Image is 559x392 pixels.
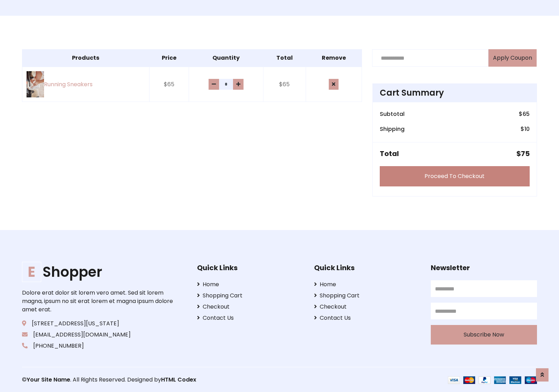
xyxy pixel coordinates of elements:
[22,50,150,67] th: Products
[380,149,399,158] h5: Total
[380,88,530,98] h4: Cart Summary
[380,126,405,132] h6: Shipping
[431,264,537,272] h5: Newsletter
[22,376,279,384] p: © . All Rights Reserved. Designed by
[189,50,263,67] th: Quantity
[380,166,530,186] a: Proceed To Checkout
[27,376,70,384] a: Your Site Name
[516,149,530,158] h5: $
[314,264,420,272] h5: Quick Links
[314,291,420,300] a: Shopping Cart
[22,331,175,339] p: [EMAIL_ADDRESS][DOMAIN_NAME]
[521,149,530,158] span: 75
[519,111,530,117] h6: $
[314,303,420,311] a: Checkout
[161,376,196,384] a: HTML Codex
[197,303,303,311] a: Checkout
[524,125,530,133] span: 10
[22,264,175,280] h1: Shopper
[488,49,537,67] button: Apply Coupon
[22,264,175,280] a: EShopper
[197,314,303,322] a: Contact Us
[27,71,145,97] a: Running Sneakers
[149,50,189,67] th: Price
[197,280,303,289] a: Home
[263,67,306,102] td: $65
[431,325,537,345] button: Subscribe Now
[314,280,420,289] a: Home
[149,67,189,102] td: $65
[263,50,306,67] th: Total
[314,314,420,322] a: Contact Us
[306,50,362,67] th: Remove
[22,319,175,328] p: [STREET_ADDRESS][US_STATE]
[22,289,175,314] p: Dolore erat dolor sit lorem vero amet. Sed sit lorem magna, ipsum no sit erat lorem et magna ipsu...
[523,110,530,118] span: 65
[22,262,41,282] span: E
[380,111,405,117] h6: Subtotal
[197,291,303,300] a: Shopping Cart
[22,342,175,350] p: [PHONE_NUMBER]
[197,264,303,272] h5: Quick Links
[521,126,530,132] h6: $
